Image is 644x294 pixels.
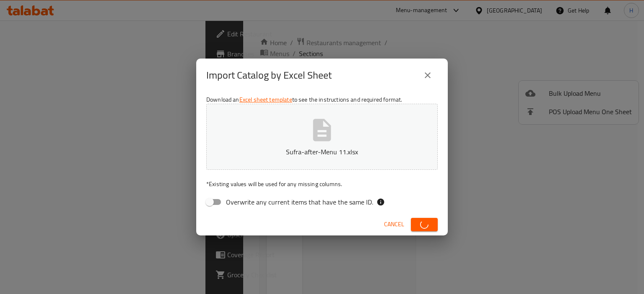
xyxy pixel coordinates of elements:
button: close [418,65,438,85]
button: Sufra-after-Menu 11.xlsx [206,104,438,170]
span: Cancel [384,219,404,230]
svg: If the overwrite option isn't selected, then the items that match an existing ID will be ignored ... [377,198,385,206]
h2: Import Catalog by Excel Sheet [206,69,332,82]
a: Excel sheet template [239,94,292,105]
p: Existing values will be used for any missing columns. [206,180,438,188]
span: Overwrite any current items that have the same ID. [226,197,373,207]
p: Sufra-after-Menu 11.xlsx [219,147,425,157]
button: Cancel [381,217,408,232]
div: Download an to see the instructions and required format. [196,92,448,213]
